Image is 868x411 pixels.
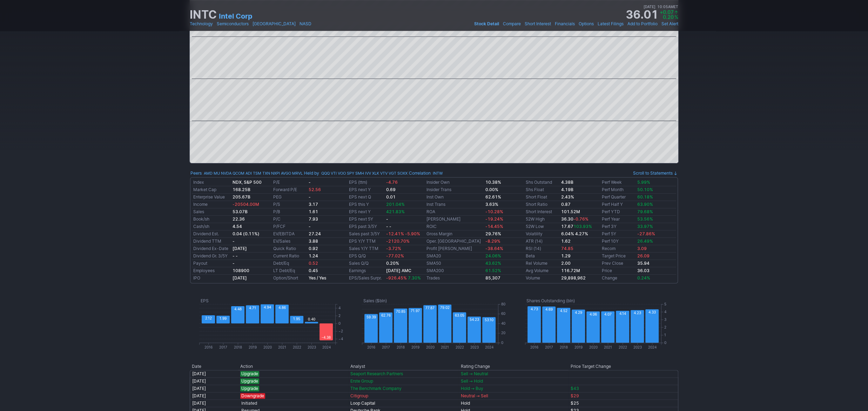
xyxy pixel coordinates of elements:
[272,274,307,282] td: Option/Short
[526,202,547,207] a: Short Ratio
[190,284,430,287] img: nic2x2.gif
[561,246,573,251] span: 74.85
[579,20,594,27] a: Options
[601,253,625,258] a: Target Price
[386,253,404,258] span: -77.02%
[321,170,330,177] a: QQQ
[296,20,299,27] span: •
[253,20,296,27] a: [GEOGRAPHIC_DATA]
[474,20,499,27] a: Stock Detail
[637,187,653,192] span: 50.10%
[561,202,571,207] a: 0.87
[561,261,571,266] b: 2.00
[192,267,231,274] td: Employees
[380,170,388,177] a: VTV
[600,237,635,245] td: Perf 10Y
[485,253,501,258] span: 24.06%
[604,312,611,316] text: 4.07
[386,202,405,207] span: 201.04%
[425,245,484,252] td: Profit [PERSON_NAME]
[386,268,411,273] small: [DATE] AMC
[204,345,213,349] text: 2016
[501,311,505,316] text: 60
[293,316,300,321] text: 1.95
[409,170,431,176] a: Correlation
[233,246,247,251] b: [DATE]
[349,268,366,273] a: Earnings
[425,201,484,208] td: Inst Trans
[560,308,567,312] text: 4.52
[552,20,554,27] span: •
[386,238,410,244] span: -2120.70%
[272,208,307,215] td: P/B
[309,268,318,273] b: 0.45
[425,252,484,260] td: SMA20
[214,170,220,177] a: MU
[193,253,228,258] a: Dividend Gr. 3/5Y
[425,179,484,186] td: Insider Own
[349,275,382,281] a: EPS/Sales Surpr.
[524,260,560,267] td: Rel Volume
[674,14,678,20] span: %
[245,170,252,177] a: ADI
[561,209,580,214] a: 101.52M
[233,231,260,236] a: 0.04 (0.11%)
[664,317,666,321] text: 3
[272,201,307,208] td: P/S
[381,313,391,317] text: 62.76
[309,202,318,207] b: 3.17
[292,170,303,177] a: MRVL
[440,305,450,309] text: 79.02
[281,170,291,177] a: AVGO
[601,246,615,251] a: Recom
[637,246,646,251] span: 3.09
[555,20,575,27] a: Financials
[600,274,635,282] td: Change
[331,170,337,177] a: VTI
[485,318,493,322] text: 53.10
[233,216,245,222] b: 22.36
[524,215,560,223] td: 52W High
[192,179,231,186] td: Index
[192,208,231,215] td: Sales
[192,223,231,230] td: Cash/sh
[348,215,384,223] td: EPS next 5Y
[600,230,635,237] td: Perf 5Y
[348,179,384,186] td: EPS (ttm)
[366,315,376,319] text: 59.39
[249,306,256,310] text: 4.71
[233,194,250,200] b: 205.67B
[526,194,547,200] a: Short Float
[637,202,653,207] span: 63.90%
[470,317,479,321] text: 54.23
[425,267,484,274] td: SMA200
[663,14,674,20] span: 0.20
[524,274,560,282] td: Volume
[386,187,396,192] b: 0.69
[309,187,321,192] span: 52.56
[308,317,315,321] text: 0.40
[233,268,249,273] b: 108900
[386,231,404,236] span: -12.41%
[600,223,635,230] td: Perf 3Y
[425,230,484,237] td: Gross Margin
[648,310,655,314] text: 4.33
[309,253,318,258] b: 1.24
[501,321,505,325] text: 40
[190,170,303,177] div: :
[600,260,635,267] td: Prev Close
[363,298,387,303] text: Sales ($bln)
[619,311,626,316] text: 4.14
[309,216,318,222] b: 7.93
[501,302,505,306] text: 80
[425,274,484,282] td: Trades
[485,216,503,222] span: -19.24%
[272,252,307,260] td: Current Ratio
[574,310,582,314] text: 4.29
[201,298,209,303] text: EPS
[271,170,280,177] a: NXPI
[386,194,396,200] b: 0.01
[600,193,635,201] td: Perf Quarter
[598,21,624,26] span: Latest Filings
[524,252,560,260] td: Beta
